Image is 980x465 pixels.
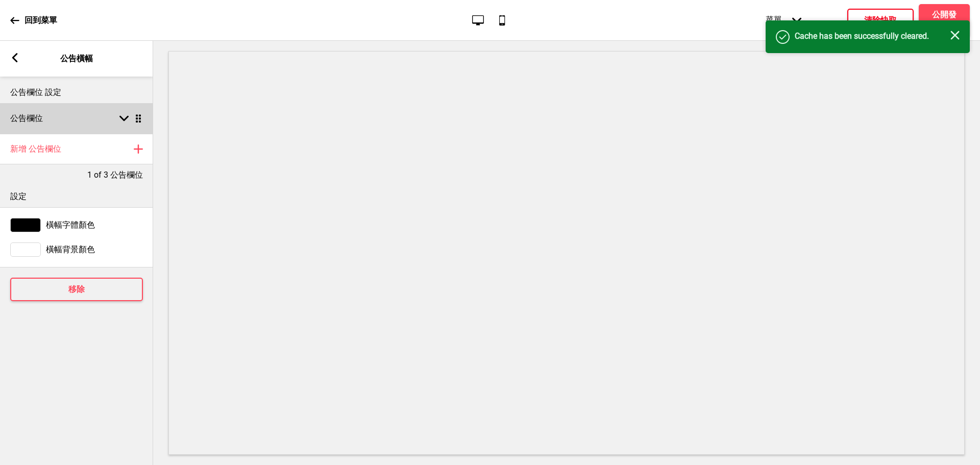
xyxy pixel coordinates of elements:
[864,15,897,26] h4: 清除快取
[10,87,143,98] p: 公告欄位 設定
[10,278,143,301] button: 移除
[755,5,812,36] div: 菜單
[919,4,970,37] button: 公開發佈
[60,53,93,64] p: 公告橫幅
[10,191,143,202] p: 設定
[46,244,95,255] span: 橫幅背景顏色
[87,169,143,181] p: 1 of 3 公告欄位
[46,220,95,231] span: 橫幅字體顏色
[10,143,61,155] h4: 新增 公告欄位
[10,218,143,232] div: 橫幅字體顏色
[68,284,85,295] h4: 移除
[10,242,143,257] div: 橫幅背景顏色
[10,113,43,124] h4: 公告欄位
[795,31,950,42] h4: Cache has been successfully cleared.
[24,15,57,26] p: 回到菜單
[847,9,914,32] button: 清除快取
[929,9,960,32] h4: 公開發佈
[10,7,57,34] a: 回到菜單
